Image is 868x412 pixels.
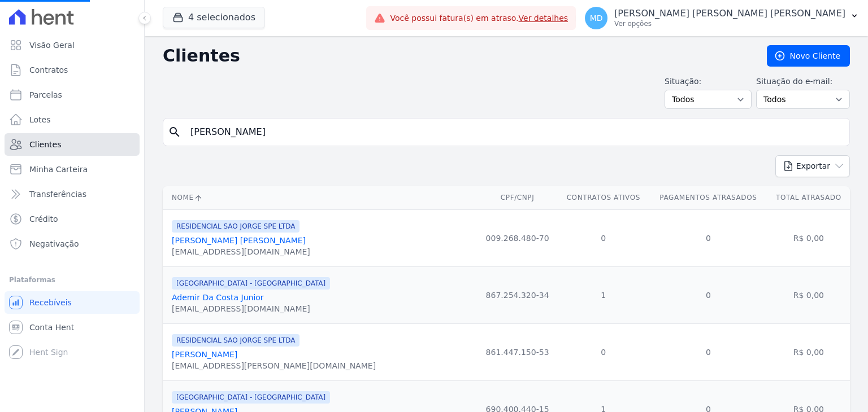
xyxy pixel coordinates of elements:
[767,186,850,209] th: Total Atrasado
[649,323,767,380] td: 0
[614,19,845,28] p: Ver opções
[29,40,75,51] span: Visão Geral
[184,121,845,143] input: Buscar por nome, CPF ou e-mail
[168,125,181,139] i: search
[576,2,868,34] button: MD [PERSON_NAME] [PERSON_NAME] [PERSON_NAME] Ver opções
[558,323,649,380] td: 0
[29,64,68,76] span: Contratos
[775,155,850,177] button: Exportar
[172,350,237,359] a: [PERSON_NAME]
[5,133,140,156] a: Clientes
[478,266,558,323] td: 867.254.320-34
[29,164,88,175] span: Minha Carteira
[5,183,140,205] a: Transferências
[29,89,62,100] span: Parcelas
[767,45,850,67] a: Novo Cliente
[5,291,140,314] a: Recebíveis
[29,213,58,225] span: Crédito
[558,186,649,209] th: Contratos Ativos
[29,189,86,200] span: Transferências
[665,76,752,87] label: Situação:
[649,209,767,266] td: 0
[5,84,140,106] a: Parcelas
[5,59,140,81] a: Contratos
[590,14,603,22] span: MD
[5,233,140,255] a: Negativação
[5,34,140,56] a: Visão Geral
[649,266,767,323] td: 0
[5,316,140,339] a: Conta Hent
[163,7,265,28] button: 4 selecionados
[5,108,140,131] a: Lotes
[519,14,568,23] a: Ver detalhes
[172,334,300,347] span: RESIDENCIAL SAO JORGE SPE LTDA
[5,208,140,230] a: Crédito
[5,158,140,181] a: Minha Carteira
[172,277,330,290] span: [GEOGRAPHIC_DATA] - [GEOGRAPHIC_DATA]
[172,293,264,302] a: Ademir Da Costa Junior
[756,76,850,87] label: Situação do e-mail:
[614,8,845,19] p: [PERSON_NAME] [PERSON_NAME] [PERSON_NAME]
[29,297,72,308] span: Recebíveis
[478,323,558,380] td: 861.447.150-53
[767,266,850,323] td: R$ 0,00
[172,246,310,257] div: [EMAIL_ADDRESS][DOMAIN_NAME]
[9,273,135,287] div: Plataformas
[172,360,376,371] div: [EMAIL_ADDRESS][PERSON_NAME][DOMAIN_NAME]
[172,303,330,314] div: [EMAIL_ADDRESS][DOMAIN_NAME]
[163,46,749,66] h2: Clientes
[172,220,300,233] span: RESIDENCIAL SAO JORGE SPE LTDA
[649,186,767,209] th: Pagamentos Atrasados
[767,209,850,266] td: R$ 0,00
[767,323,850,380] td: R$ 0,00
[29,139,61,150] span: Clientes
[29,322,74,333] span: Conta Hent
[163,186,478,209] th: Nome
[478,209,558,266] td: 009.268.480-70
[478,186,558,209] th: CPF/CNPJ
[172,236,306,245] a: [PERSON_NAME] [PERSON_NAME]
[558,209,649,266] td: 0
[390,12,568,24] span: Você possui fatura(s) em atraso.
[558,266,649,323] td: 1
[29,238,79,249] span: Negativação
[172,391,330,404] span: [GEOGRAPHIC_DATA] - [GEOGRAPHIC_DATA]
[29,114,51,125] span: Lotes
